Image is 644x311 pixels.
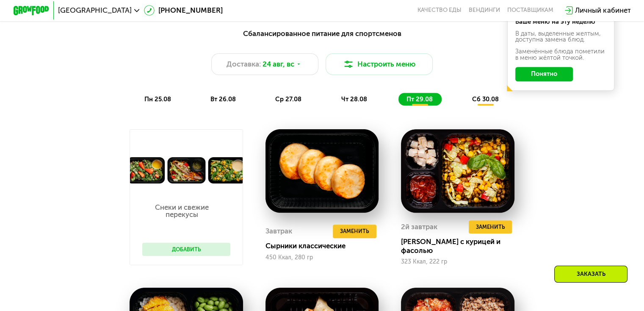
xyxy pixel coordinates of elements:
div: 323 Ккал, 222 гр [401,258,514,265]
span: пт 29.08 [406,95,433,103]
div: Личный кабинет [575,5,630,16]
span: вт 26.08 [210,95,236,103]
span: пн 25.08 [144,95,171,103]
button: Заменить [333,225,376,238]
p: Снеки и свежие перекусы [142,204,221,218]
span: Доставка: [227,59,261,69]
span: чт 28.08 [341,95,367,103]
a: Вендинги [469,7,500,14]
button: Заменить [469,220,512,234]
button: Добавить [142,243,230,256]
div: Сырники классические [265,242,386,250]
span: ср 27.08 [275,95,301,103]
button: Понятно [515,67,573,81]
div: В даты, выделенные желтым, доступна замена блюд. [515,31,607,43]
div: поставщикам [507,7,553,14]
div: Заменённые блюда пометили в меню жёлтой точкой. [515,48,607,61]
span: Заменить [340,227,369,236]
span: 24 авг, вс [263,59,294,69]
span: [GEOGRAPHIC_DATA] [58,7,132,14]
div: Завтрак [265,225,292,238]
div: Сбалансированное питание для спортсменов [57,28,587,39]
div: Заказать [554,266,627,283]
div: 450 Ккал, 280 гр [265,254,379,261]
span: сб 30.08 [472,95,499,103]
div: [PERSON_NAME] с курицей и фасолью [401,237,521,255]
a: [PHONE_NUMBER] [144,5,223,16]
button: Настроить меню [326,53,433,75]
div: 2й завтрак [401,220,437,234]
a: Качество еды [417,7,462,14]
span: Заменить [475,222,505,231]
div: Ваше меню на эту неделю [515,19,607,25]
